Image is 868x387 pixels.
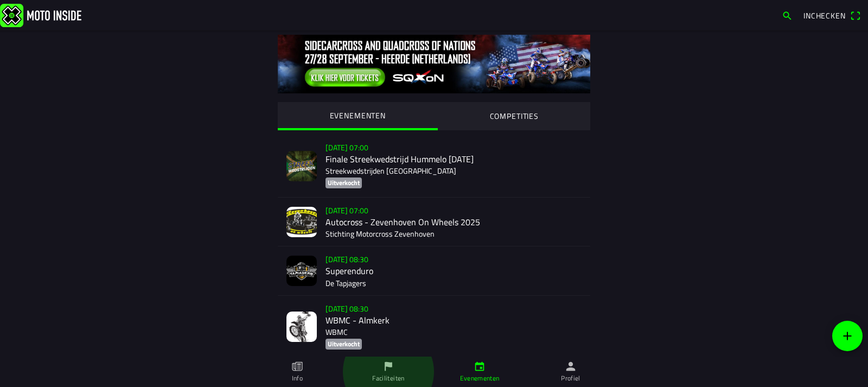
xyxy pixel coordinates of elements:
[474,360,486,372] ion-icon: calendar
[565,360,577,372] ion-icon: person
[798,6,866,24] a: Incheckenqr scanner
[438,102,591,130] ion-segment-button: COMPETITIES
[278,102,438,130] ion-segment-button: EVENEMENTEN
[278,246,590,295] a: [DATE] 08:30SuperenduroDe Tapjagers
[803,10,846,21] span: Inchecken
[286,312,317,342] img: f91Uln4Ii9NDc1fngFZXG5WgZ3IMbtQLaCnbtbu0.jpg
[382,360,394,372] ion-icon: flag
[460,373,500,383] ion-label: Evenementen
[286,151,317,181] img: t43s2WqnjlnlfEGJ3rGH5nYLUnlJyGok87YEz3RR.jpg
[292,373,303,383] ion-label: Info
[776,6,798,24] a: search
[291,360,303,372] ion-icon: paper
[286,207,317,237] img: mBcQMagLMxzNEVoW9kWH8RIERBgDR7O2pMCJ3QD2.jpg
[841,329,854,342] ion-icon: add
[286,256,317,286] img: FPyWlcerzEXqUMuL5hjUx9yJ6WAfvQJe4uFRXTbk.jpg
[278,296,590,359] a: [DATE] 08:30WBMC - AlmkerkWBMCUitverkocht
[278,198,590,246] a: [DATE] 07:00Autocross - Zevenhoven On Wheels 2025Stichting Motorcross Zevenhoven
[278,135,590,198] a: [DATE] 07:00Finale Streekwedstrijd Hummelo [DATE]Streekwedstrijden [GEOGRAPHIC_DATA]Uitverkocht
[561,373,580,383] ion-label: Profiel
[278,35,590,93] img: 0tIKNvXMbOBQGQ39g5GyH2eKrZ0ImZcyIMR2rZNf.jpg
[372,373,404,383] ion-label: Faciliteiten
